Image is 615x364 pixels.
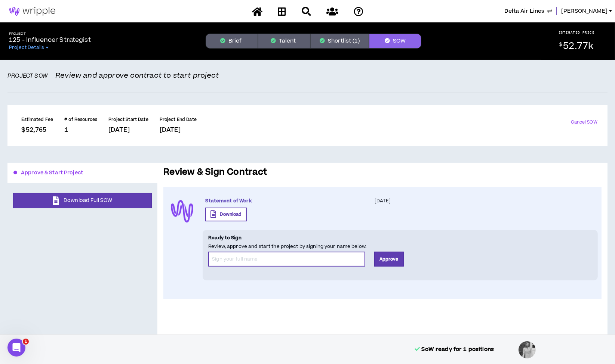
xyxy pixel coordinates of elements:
td: [DATE] [372,195,474,224]
small: Project SoW [7,72,55,80]
h3: Review and approve contract to start project [7,72,608,81]
p: [DATE] [160,126,197,134]
p: Project End Date [160,117,197,123]
p: Project Start Date [108,117,148,123]
p: Review, approve and start the project by signing your name below. [206,243,595,250]
iframe: Intercom live chat [7,339,25,357]
button: Cancel SOW [571,116,597,129]
p: SoW ready for 1 positions [415,345,494,354]
button: Delta Air Lines [504,7,552,15]
button: SOW [369,34,421,49]
button: Approve [374,252,404,267]
span: 1 [64,125,68,134]
span: Project Details [9,44,44,50]
span: 52.77k [563,40,593,53]
span: Delta Air Lines [504,7,544,15]
p: Statement of Work [205,197,369,205]
button: Shortlist (1) [310,34,369,49]
b: Ready to Sign [208,234,242,241]
p: ESTIMATED PRICE [559,30,595,35]
h3: Review & Sign Contract [163,169,267,176]
span: [PERSON_NAME] [561,7,608,15]
p: $52,765 [21,126,53,134]
img: wripple_logo.png [171,200,193,223]
a: Download Full SOW [13,193,152,208]
button: Download [205,208,247,221]
input: Sign your full name [208,252,365,267]
p: [DATE] [108,126,148,134]
p: Estimated Fee [21,117,53,123]
h5: Project [9,32,91,36]
button: Talent [258,34,310,49]
p: # of Resources [64,117,97,123]
p: 125 - Influencer Strategist [9,35,91,44]
div: Carly I. [518,340,536,359]
sup: $ [559,41,562,48]
span: 1 [23,339,29,345]
button: Brief [206,34,258,49]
